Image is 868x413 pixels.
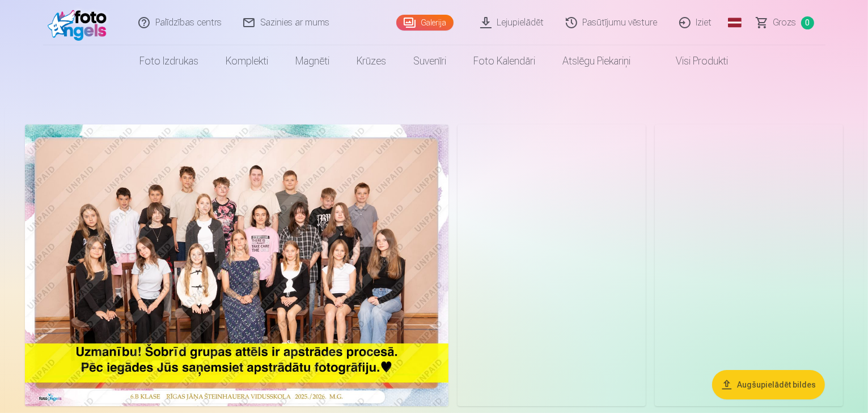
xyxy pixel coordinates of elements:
[48,5,113,41] img: /fa1
[396,15,454,31] a: Galerija
[460,45,549,77] a: Foto kalendāri
[549,45,645,77] a: Atslēgu piekariņi
[400,45,460,77] a: Suvenīri
[282,45,344,77] a: Magnēti
[126,45,213,77] a: Foto izdrukas
[344,45,400,77] a: Krūzes
[801,16,814,29] span: 0
[773,16,797,29] span: Grozs
[712,370,825,399] button: Augšupielādēt bildes
[213,45,282,77] a: Komplekti
[645,45,742,77] a: Visi produkti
